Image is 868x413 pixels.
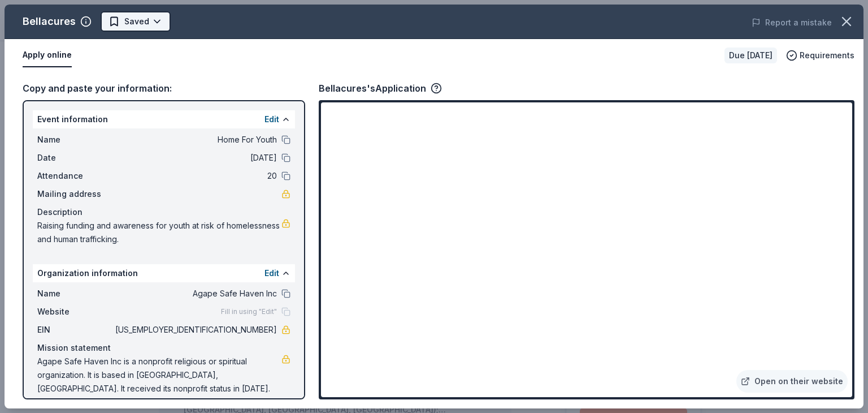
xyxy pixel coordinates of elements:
span: Attendance [37,169,113,183]
span: Website [37,305,113,319]
button: Saved [101,11,171,32]
div: Mission statement [37,341,290,355]
span: Home For Youth [113,133,277,147]
span: [US_EMPLOYER_IDENTIFICATION_NUMBER] [113,323,277,337]
span: Mailing address [37,187,113,201]
span: EIN [37,323,113,337]
span: Requirements [800,49,854,62]
button: Edit [264,266,279,280]
span: Agape Safe Haven Inc is a nonprofit religious or spiritual organization. It is based in [GEOGRAPH... [37,355,281,395]
button: Edit [264,113,279,126]
span: Date [37,151,113,165]
span: Name [37,133,113,147]
span: Saved [124,15,149,28]
div: Due [DATE] [724,48,777,63]
span: Fill in using "Edit" [221,307,277,316]
button: Report a mistake [752,16,832,29]
div: Organization information [33,264,295,282]
button: Apply online [23,44,72,67]
div: Event information [33,110,295,128]
div: Copy and paste your information: [23,81,305,96]
div: Description [37,205,290,219]
span: Raising funding and awareness for youth at risk of homelessness and human trafficking. [37,219,281,246]
span: Agape Safe Haven Inc [113,287,277,300]
button: Requirements [786,49,854,62]
a: Open on their website [736,370,848,393]
span: Name [37,287,113,300]
span: [DATE] [113,151,277,165]
div: Bellacures [23,12,76,31]
span: 20 [113,169,277,183]
div: Bellacures's Application [319,81,442,96]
